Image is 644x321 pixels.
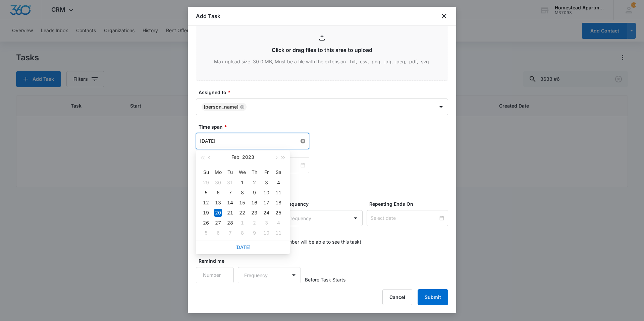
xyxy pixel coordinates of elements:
td: 2023-02-01 [236,178,248,188]
div: 8 [238,189,246,197]
button: 2023 [242,150,254,164]
div: 1 [238,219,246,227]
div: 18 [274,199,282,207]
th: Th [248,167,260,178]
div: 9 [250,229,258,237]
div: 11 [274,189,282,197]
div: 23 [250,209,258,217]
td: 2023-02-19 [200,208,212,218]
td: 2023-03-07 [224,228,236,238]
div: 7 [226,229,234,237]
td: 2023-02-21 [224,208,236,218]
a: [DATE] [235,244,251,250]
td: 2023-02-22 [236,208,248,218]
td: 2023-03-03 [260,218,272,228]
div: 3 [262,219,270,227]
td: 2023-03-09 [248,228,260,238]
div: 9 [250,189,258,197]
button: Submit [418,289,448,305]
button: Cancel [382,289,412,305]
div: 21 [226,209,234,217]
th: We [236,167,248,178]
td: 2023-02-09 [248,188,260,198]
td: 2023-02-20 [212,208,224,218]
label: Assigned to [199,89,451,96]
div: 10 [262,189,270,197]
div: 20 [214,209,222,217]
label: Remind me [199,257,236,264]
th: Sa [272,167,284,178]
h1: Add Task [196,12,220,20]
td: 2023-01-29 [200,178,212,188]
td: 2023-03-11 [272,228,284,238]
th: Tu [224,167,236,178]
div: 15 [238,199,246,207]
div: 29 [202,179,210,187]
td: 2023-02-02 [248,178,260,188]
button: Feb [231,150,239,164]
button: close [440,12,448,20]
td: 2023-02-14 [224,198,236,208]
div: 2 [250,219,258,227]
div: 13 [214,199,222,207]
label: Frequency [284,200,366,207]
th: Mo [212,167,224,178]
div: 19 [202,209,210,217]
div: 10 [262,229,270,237]
td: 2023-02-18 [272,198,284,208]
td: 2023-03-05 [200,228,212,238]
td: 2023-02-05 [200,188,212,198]
td: 2023-02-24 [260,208,272,218]
td: 2023-02-17 [260,198,272,208]
td: 2023-02-07 [224,188,236,198]
label: Repeating Ends On [369,200,451,207]
div: 7 [226,189,234,197]
td: 2023-02-11 [272,188,284,198]
input: Feb 20, 2023 [200,137,299,145]
span: close-circle [301,139,305,143]
td: 2023-02-16 [248,198,260,208]
div: 27 [214,219,222,227]
div: 6 [214,229,222,237]
div: 2 [250,179,258,187]
div: 17 [262,199,270,207]
div: 24 [262,209,270,217]
td: 2023-02-28 [224,218,236,228]
span: Before Task Starts [305,276,345,283]
div: Remove Richard Delong [238,105,245,109]
div: 22 [238,209,246,217]
td: 2023-03-06 [212,228,224,238]
label: Time span [199,123,451,130]
div: 3 [262,179,270,187]
div: 12 [202,199,210,207]
td: 2023-02-25 [272,208,284,218]
div: 26 [202,219,210,227]
td: 2023-01-30 [212,178,224,188]
td: 2023-02-06 [212,188,224,198]
div: 31 [226,179,234,187]
td: 2023-03-08 [236,228,248,238]
td: 2023-02-27 [212,218,224,228]
div: 30 [214,179,222,187]
div: 25 [274,209,282,217]
td: 2023-02-15 [236,198,248,208]
td: 2023-03-02 [248,218,260,228]
div: 6 [214,189,222,197]
th: Fr [260,167,272,178]
div: 14 [226,199,234,207]
div: 1 [238,179,246,187]
td: 2023-02-13 [212,198,224,208]
div: 8 [238,229,246,237]
input: Number [196,267,234,283]
div: 16 [250,199,258,207]
td: 2023-01-31 [224,178,236,188]
div: [PERSON_NAME] [204,105,238,109]
td: 2023-02-08 [236,188,248,198]
div: 5 [202,189,210,197]
div: 11 [274,229,282,237]
div: 28 [226,219,234,227]
th: Su [200,167,212,178]
input: Select date [371,214,438,222]
td: 2023-02-03 [260,178,272,188]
